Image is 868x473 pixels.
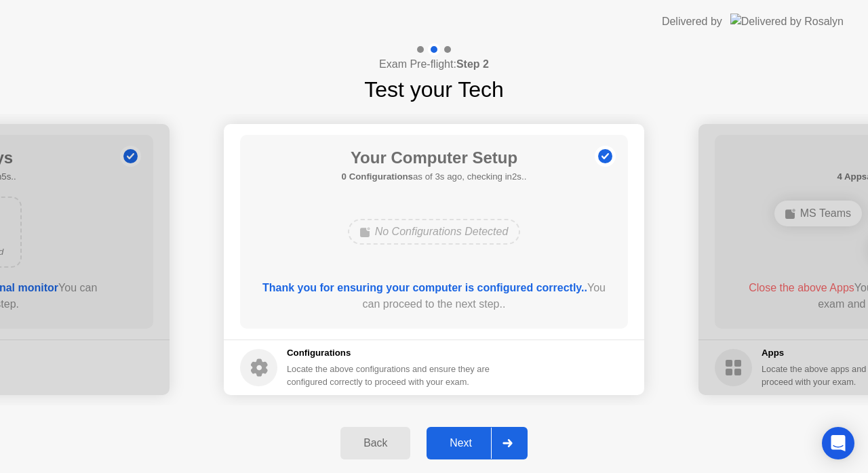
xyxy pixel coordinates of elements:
[822,427,854,459] div: Open Intercom Messenger
[342,171,413,182] b: 0 Configurations
[456,58,489,70] b: Step 2
[427,427,528,459] button: Next
[287,346,492,360] h5: Configurations
[342,170,527,184] h5: as of 3s ago, checking in2s..
[348,219,521,245] div: No Configurations Detected
[662,14,722,30] div: Delivered by
[431,437,491,449] div: Next
[262,282,587,293] b: Thank you for ensuring your computer is configured correctly..
[287,363,492,388] div: Locate the above configurations and ensure they are configured correctly to proceed with your exam.
[379,56,489,73] h4: Exam Pre-flight:
[730,14,844,29] img: Delivered by Rosalyn
[340,427,410,459] button: Back
[364,73,504,106] h1: Test your Tech
[342,146,527,170] h1: Your Computer Setup
[260,280,609,312] div: You can proceed to the next step..
[344,437,406,449] div: Back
